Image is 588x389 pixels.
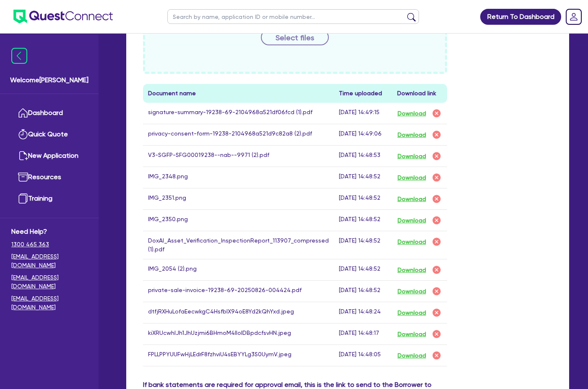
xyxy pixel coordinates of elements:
a: Return To Dashboard [480,9,561,25]
a: Quick Quote [11,124,87,145]
td: dtfjRXHuLofaEecwkgC4HsfbIX94oE8Yd2kQhYxd.jpeg [143,302,334,324]
td: [DATE] 14:48:52 [334,281,392,302]
img: training [18,193,28,204]
span: Welcome [PERSON_NAME] [10,75,88,85]
img: delete-icon [432,286,442,296]
td: [DATE] 14:48:52 [334,210,392,231]
a: Training [11,188,87,209]
img: delete-icon [432,215,442,225]
td: FPLLPPYUUFwHjLEdrF8fzhviU4sEBYYLg3S0UymV.jpeg [143,345,334,366]
img: delete-icon [432,237,442,247]
button: Download [397,193,427,204]
a: Dropdown toggle [563,6,585,28]
img: new-application [18,151,28,161]
img: delete-icon [432,172,442,183]
img: delete-icon [432,108,442,118]
button: Download [397,215,427,226]
img: delete-icon [432,194,442,204]
td: privacy-consent-form-19238-2104968a521d9c82a8 (2).pdf [143,124,334,146]
img: delete-icon [432,329,442,339]
img: icon-menu-close [11,48,27,64]
a: [EMAIL_ADDRESS][DOMAIN_NAME] [11,294,87,312]
td: [DATE] 14:48:17 [334,324,392,345]
button: Download [397,307,427,318]
td: [DATE] 14:49:15 [334,103,392,124]
button: Download [397,264,427,275]
input: Search by name, application ID or mobile number... [167,9,419,24]
img: resources [18,172,28,182]
img: delete-icon [432,350,442,360]
td: IMG_2350.png [143,210,334,231]
a: New Application [11,145,87,167]
button: Select files [261,29,329,45]
td: [DATE] 14:48:52 [334,167,392,188]
img: delete-icon [432,308,442,318]
a: [EMAIL_ADDRESS][DOMAIN_NAME] [11,273,87,291]
td: DoxAI_Asset_Verification_InspectionReport_113907_compressed (1).pdf [143,231,334,259]
td: signature-summary-19238-69-2104968a521df06fcd (1).pdf [143,103,334,124]
td: [DATE] 14:48:52 [334,259,392,281]
th: Download link [392,84,447,103]
button: Download [397,350,427,361]
td: [DATE] 14:48:24 [334,302,392,324]
img: delete-icon [432,151,442,161]
th: Time uploaded [334,84,392,103]
a: [EMAIL_ADDRESS][DOMAIN_NAME] [11,252,87,270]
td: [DATE] 14:48:52 [334,188,392,210]
button: Download [397,236,427,247]
td: [DATE] 14:48:05 [334,345,392,366]
span: Need Help? [11,227,87,237]
button: Download [397,172,427,183]
img: delete-icon [432,265,442,275]
button: Download [397,151,427,162]
td: private-sale-invoice-19238-69-20250826-004424.pdf [143,281,334,302]
button: Download [397,286,427,297]
td: V3-SGFP-SFG00019238--nab--9971 (2).pdf [143,146,334,167]
a: Resources [11,167,87,188]
img: quest-connect-logo-blue [13,10,113,23]
button: Download [397,329,427,339]
img: delete-icon [432,130,442,140]
a: Dashboard [11,102,87,124]
td: IMG_2348.png [143,167,334,188]
td: IMG_2054 (2).png [143,259,334,281]
td: kiXRUcwhlJh1JhUzjmi6BHmoM4IIolDBpdcfsvHN.jpeg [143,324,334,345]
button: Download [397,129,427,140]
img: quick-quote [18,129,28,139]
td: [DATE] 14:48:52 [334,231,392,259]
td: [DATE] 14:49:06 [334,124,392,146]
tcxspan: Call 1300 465 363 via 3CX [11,241,49,248]
button: Download [397,108,427,119]
td: IMG_2351.png [143,188,334,210]
td: [DATE] 14:48:53 [334,146,392,167]
th: Document name [143,84,334,103]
